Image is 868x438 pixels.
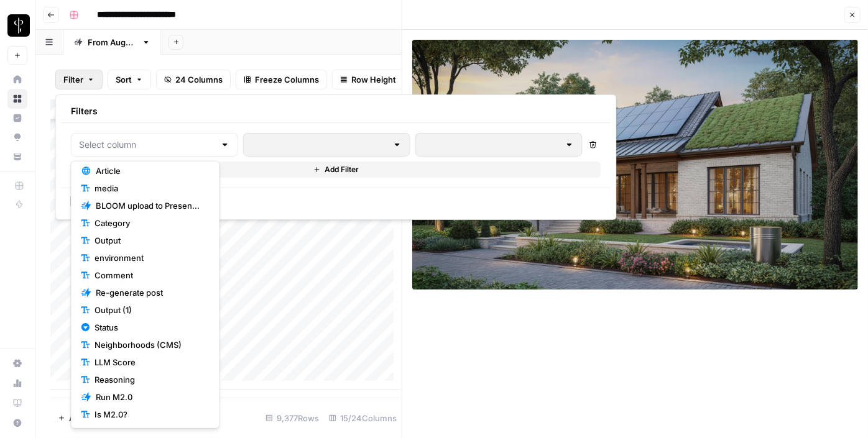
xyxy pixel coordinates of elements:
span: Run M2.0 [96,391,204,403]
span: BLOOM upload to Presence (after Human Review) [96,199,204,212]
a: Browse [7,89,27,109]
button: Help + Support [7,413,27,433]
span: Re-generate post [96,286,204,299]
button: Freeze Columns [236,70,327,89]
span: LLM Score [95,356,204,368]
div: From [DATE] [88,36,137,48]
a: Opportunities [7,127,27,147]
button: Add Filter [71,162,601,178]
div: Filters [61,100,611,123]
a: Your Data [7,147,27,167]
a: Settings [7,354,27,373]
img: LP Production Workloads Logo [7,14,30,37]
a: Insights [7,108,27,128]
span: Article [96,165,204,177]
a: Usage [7,373,27,393]
span: Add Row [69,412,103,424]
span: Add Filter [325,164,359,175]
button: Workspace: LP Production Workloads [7,10,27,41]
span: Neighborhoods (CMS) [95,339,204,351]
span: Filter [63,73,83,86]
button: 24 Columns [156,70,231,89]
span: 24 Columns [175,73,223,86]
button: Sort [108,70,151,89]
a: Home [7,70,27,89]
span: Row Height [351,73,396,86]
div: 9,377 Rows [261,408,324,428]
span: Sort [116,73,132,86]
span: Is M2.0? [95,408,204,421]
button: Row Height [332,70,404,89]
span: Output [95,234,204,247]
div: 15/24 Columns [324,408,402,428]
div: Filter [55,94,617,220]
button: Add Row [50,408,111,428]
span: Freeze Columns [255,73,319,86]
span: environment [95,252,204,264]
span: Comment [95,269,204,281]
span: Reasoning [95,373,204,386]
input: Select column [79,139,215,151]
span: Category [95,217,204,229]
span: media [95,182,204,194]
img: Row/Cell [412,40,858,290]
button: Filter [55,70,103,89]
a: Learning Hub [7,393,27,413]
a: From [DATE] [63,30,161,55]
span: Output (1) [95,304,204,316]
span: Status [95,321,204,334]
